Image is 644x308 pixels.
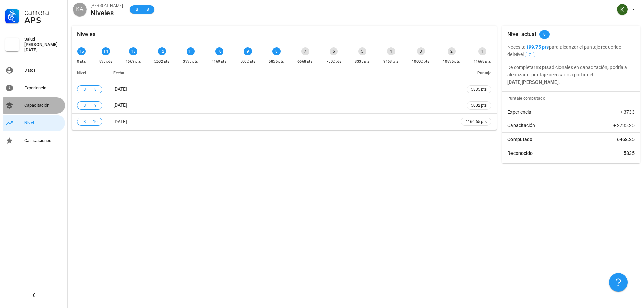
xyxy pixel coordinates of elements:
div: APS [24,16,62,24]
div: Nivel [24,120,62,126]
div: 7502 pts [326,58,341,65]
div: 835 pts [99,58,113,65]
div: 10002 pts [412,58,430,65]
div: 3335 pts [183,58,198,65]
span: + 2735.25 [613,122,635,129]
div: Puntaje computado [505,92,640,105]
span: 8 [543,30,546,39]
div: 9 [244,47,252,55]
b: [DATE][PERSON_NAME] [507,79,559,85]
div: 11668 pts [474,58,491,65]
div: 13 [129,47,137,55]
div: 0 pts [77,58,86,65]
div: 8335 pts [355,58,370,65]
span: 6468.25 [617,136,635,143]
span: + 3733 [620,109,635,115]
div: 10835 pts [443,58,460,65]
span: Fecha [113,71,124,75]
span: B [134,6,139,13]
div: 5 [358,47,366,55]
div: 7 [301,47,309,55]
div: 12 [158,47,166,55]
span: Nivel [77,71,86,75]
div: 6668 pts [297,58,313,65]
th: Nivel [72,65,108,81]
span: [DATE] [113,119,127,124]
b: 13 pts [535,65,549,70]
a: Nivel [3,115,65,131]
div: 9168 pts [383,58,399,65]
div: Niveles [91,9,123,17]
div: 3 [417,47,425,55]
div: 6 [330,47,338,55]
div: 1 [478,47,486,55]
span: B [81,102,87,109]
span: 8 [93,86,98,93]
div: 1669 pts [126,58,141,65]
div: 10 [215,47,223,55]
span: [DATE] [113,86,127,92]
span: 4166.65 pts [465,118,487,125]
div: Salud [PERSON_NAME][DATE] [24,37,62,53]
div: 4 [387,47,395,55]
a: Capacitación [3,97,65,114]
div: Carrera [24,8,62,16]
span: Capacitación [507,122,535,129]
div: [PERSON_NAME] [91,2,123,9]
span: Nivel [514,52,536,57]
span: KA [76,3,83,16]
span: B [81,86,87,93]
span: 5835 pts [471,86,487,93]
span: 5002 pts [471,102,487,109]
div: 15 [77,47,86,55]
div: 4169 pts [212,58,227,65]
div: Calificaciones [24,138,62,143]
div: Niveles [77,26,95,43]
span: [DATE] [113,102,127,108]
p: Necesita para alcanzar el puntaje requerido del [507,43,635,58]
span: 10 [93,118,98,125]
span: 8 [145,6,150,13]
a: Experiencia [3,80,65,96]
th: Puntaje [455,65,497,81]
span: Experiencia [507,109,531,115]
div: avatar [73,3,87,16]
a: Datos [3,62,65,78]
div: 11 [187,47,195,55]
span: Puntaje [477,71,491,75]
div: Datos [24,68,62,73]
div: 2502 pts [154,58,170,65]
div: 5835 pts [269,58,284,65]
div: 5002 pts [240,58,256,65]
div: 14 [102,47,110,55]
span: 7 [529,52,531,57]
span: Computado [507,136,532,143]
span: B [81,118,87,125]
a: Calificaciones [3,133,65,149]
span: 9 [93,102,98,109]
div: avatar [617,4,628,15]
b: 199.75 pts [526,44,549,50]
span: 5835 [624,150,635,157]
th: Fecha [108,65,455,81]
div: Experiencia [24,85,62,91]
p: De completar adicionales en capacitación, podría a alcanzar el puntaje necesario a partir del . [507,64,635,86]
div: 2 [448,47,456,55]
div: 8 [272,47,281,55]
div: Capacitación [24,103,62,108]
span: Reconocido [507,150,533,157]
div: Nivel actual [507,26,536,43]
